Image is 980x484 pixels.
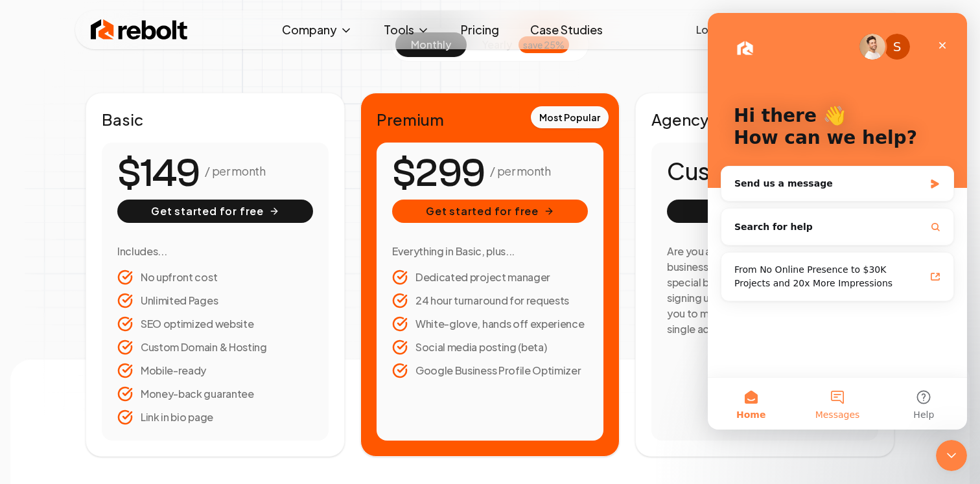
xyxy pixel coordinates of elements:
[392,200,588,223] button: Get started for free
[117,144,200,203] number-flow-react: $149
[392,244,588,259] h3: Everything in Basic, plus...
[117,363,313,378] li: Mobile-ready
[392,316,588,332] li: White-glove, hands off experience
[667,200,863,223] button: Contact us
[450,17,509,43] a: Pricing
[117,316,313,332] li: SEO optimized website
[531,106,609,128] div: Most Popular
[117,270,313,285] li: No upfront cost
[936,440,967,471] iframe: Intercom live chat
[377,109,603,130] h2: Premium
[667,244,863,337] h3: Are you an agency looking to scale your business? We've got you covered. Get special bulk website...
[102,109,329,130] h2: Basic
[392,270,588,285] li: Dedicated project manager
[205,162,265,180] p: / per month
[117,409,313,425] li: Link in bio page
[392,293,588,308] li: 24 hour turnaround for requests
[667,158,863,184] h1: Custom
[708,13,967,430] iframe: Intercom live chat
[490,162,550,180] p: / per month
[117,200,313,223] button: Get started for free
[117,293,313,308] li: Unlimited Pages
[392,340,588,355] li: Social media posting (beta)
[117,244,313,259] h3: Includes...
[392,363,588,378] li: Google Business Profile Optimizer
[651,109,878,130] h2: Agency Plan
[392,144,485,203] number-flow-react: $299
[91,17,188,43] img: Rebolt Logo
[272,17,363,43] button: Company
[117,340,313,355] li: Custom Domain & Hosting
[373,17,440,43] button: Tools
[520,17,613,43] a: Case Studies
[696,22,724,38] a: Login
[117,386,313,402] li: Money-back guarantee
